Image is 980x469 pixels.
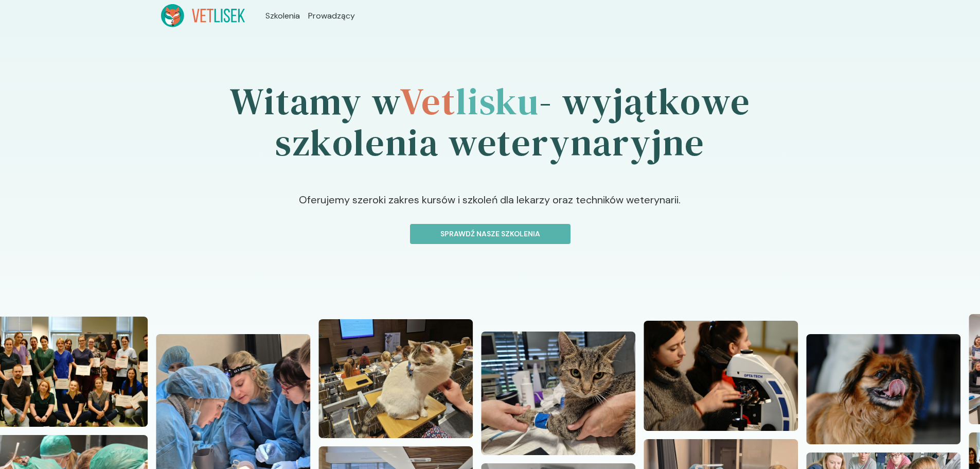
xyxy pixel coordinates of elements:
button: Sprawdź nasze szkolenia [410,224,571,244]
p: Oferujemy szeroki zakres kursów i szkoleń dla lekarzy oraz techników weterynarii. [164,192,817,224]
a: Prowadzący [308,10,355,22]
img: Z2WOuJbqstJ98vaF_20221127_125425.jpg [481,332,635,455]
img: Z2WOn5bqstJ98vZ7_DSC06617.JPG [806,334,960,444]
img: Z2WOx5bqstJ98vaI_20240512_101618.jpg [318,319,473,438]
h1: Witamy w - wyjątkowe szkolenia weterynaryjne [161,52,819,192]
a: Szkolenia [265,10,300,22]
span: Vet [400,76,456,127]
p: Sprawdź nasze szkolenia [419,229,562,239]
img: Z2WOrpbqstJ98vaB_DSC04907.JPG [644,321,798,431]
span: lisku [456,76,539,127]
